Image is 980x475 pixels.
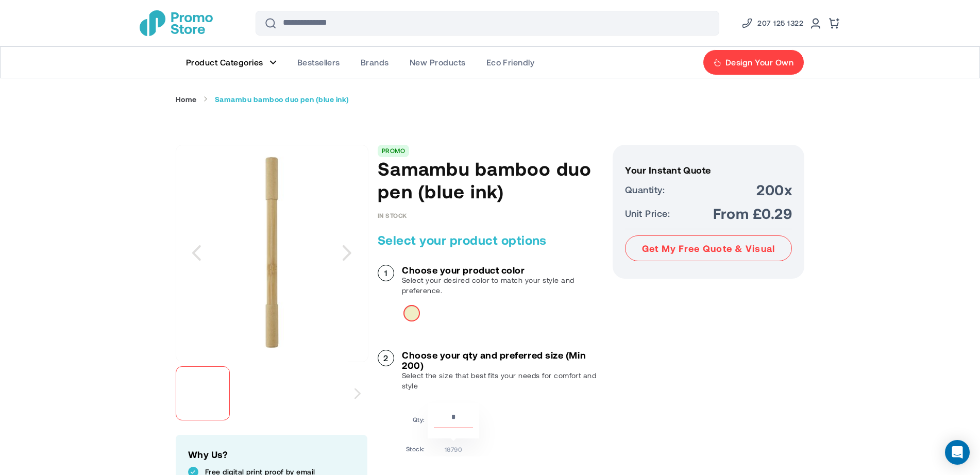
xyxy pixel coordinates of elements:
span: New Products [410,57,466,67]
div: Samambu bamboo duo pen (blue ink) [294,361,348,426]
h3: Choose your qty and preferred size (Min 200) [402,350,602,370]
img: Promotional Merchandise [140,10,213,36]
a: Brands [350,47,399,78]
span: Unit Price: [625,206,670,220]
p: Select the size that best fits your needs for comfort and style [402,370,602,391]
div: Next [326,145,367,361]
a: Phone [741,17,803,29]
h1: Samambu bamboo duo pen (blue ink) [378,157,602,202]
a: Home [176,95,197,104]
span: Bestsellers [297,57,340,67]
h3: Your Instant Quote [625,165,792,175]
td: Stock: [406,441,425,454]
span: 207 125 1322 [757,17,803,29]
p: Select your desired color to match your style and preference. [402,275,602,296]
div: Samambu bamboo duo pen (blue ink) [176,361,235,426]
a: Eco Friendly [476,47,545,78]
td: Qty: [406,403,425,438]
span: From £0.29 [713,204,792,223]
div: Previous [176,145,217,361]
span: Quantity: [625,182,665,197]
img: Samambu bamboo duo pen (blue ink) [176,157,368,348]
span: In stock [378,212,407,219]
div: Samambu bamboo duo pen (blue ink) [235,361,294,426]
a: store logo [140,10,213,36]
div: Open Intercom Messenger [945,440,970,465]
h3: Choose your product color [402,265,602,275]
a: New Products [399,47,476,78]
button: Get My Free Quote & Visual [625,235,792,261]
a: Product Categories [176,47,287,78]
div: Next [348,361,367,426]
div: Natural [403,305,420,321]
span: Design Your Own [725,57,793,67]
a: Bestsellers [287,47,350,78]
span: Brands [361,57,389,67]
a: Design Your Own [703,49,804,75]
span: Product Categories [186,57,263,67]
a: PROMO [382,147,405,154]
td: 16790 [428,441,479,454]
h2: Why Us? [188,447,355,462]
strong: Samambu bamboo duo pen (blue ink) [215,95,349,104]
span: Eco Friendly [486,57,535,67]
div: Availability [378,212,407,219]
span: 200x [756,180,792,199]
h2: Select your product options [378,232,602,248]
